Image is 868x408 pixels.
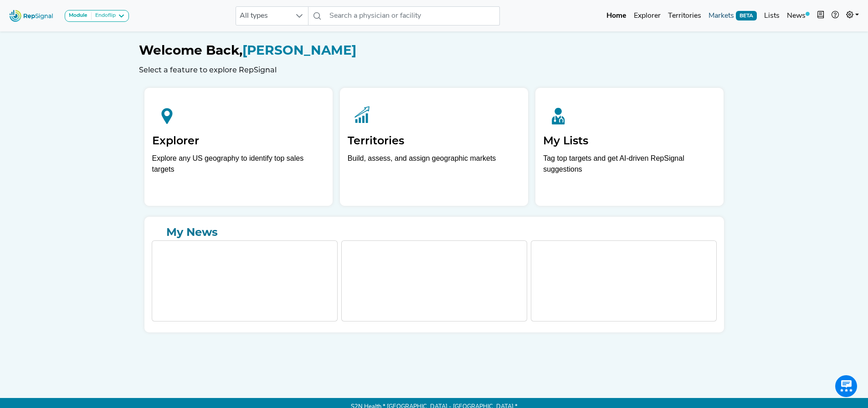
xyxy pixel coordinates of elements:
a: Home [603,7,630,25]
a: ExplorerExplore any US geography to identify top sales targets [144,88,333,206]
h1: [PERSON_NAME] [139,43,729,58]
a: MarketsBETA [705,7,760,25]
div: Explore any US geography to identify top sales targets [152,153,325,175]
input: Search a physician or facility [326,6,500,25]
h2: Explorer [152,134,325,148]
h6: Select a feature to explore RepSignal [139,66,729,74]
p: Tag top targets and get AI-driven RepSignal suggestions [543,153,716,180]
span: Welcome Back, [139,42,242,58]
span: All types [236,7,291,25]
h2: Territories [348,134,520,148]
a: Lists [760,7,783,25]
div: Endoflip [92,12,116,20]
button: ModuleEndoflip [65,10,129,22]
a: Territories [664,7,705,25]
a: My News [152,224,717,240]
a: TerritoriesBuild, assess, and assign geographic markets [340,88,528,206]
h2: My Lists [543,134,716,148]
button: Intel Book [813,7,828,25]
a: News [783,7,813,25]
a: My ListsTag top targets and get AI-driven RepSignal suggestions [535,88,724,206]
p: Build, assess, and assign geographic markets [348,153,520,180]
span: BETA [736,11,757,20]
strong: Module [69,13,87,18]
a: Explorer [630,7,664,25]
